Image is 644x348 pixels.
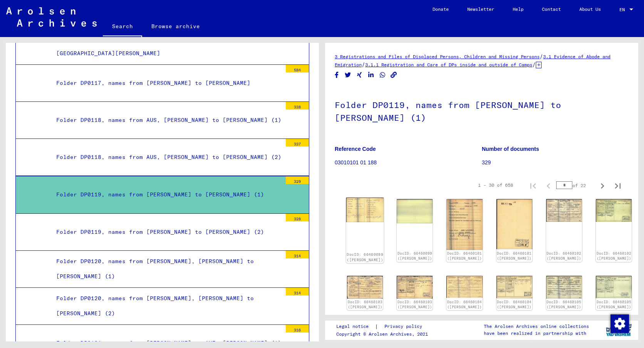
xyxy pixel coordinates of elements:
[540,53,543,60] span: /
[541,177,556,193] button: Previous page
[397,251,432,261] a: DocID: 66460099 ([PERSON_NAME])
[347,276,383,299] img: 001.jpg
[356,70,364,80] button: Share on Xing
[50,254,282,284] div: Folder DP0120, names from [PERSON_NAME], [PERSON_NAME] to [PERSON_NAME] (1)
[446,199,482,250] img: 001.jpg
[367,70,375,80] button: Share on LinkedIn
[610,314,629,333] div: Change consent
[532,61,536,68] span: /
[50,187,282,202] div: Folder DP0119, names from [PERSON_NAME] to [PERSON_NAME] (1)
[556,182,595,189] div: of 22
[50,76,282,91] div: Folder DP0117, names from [PERSON_NAME] to [PERSON_NAME]
[397,300,432,309] a: DocID: 66460103 ([PERSON_NAME])
[335,159,481,167] p: 03010101 01 188
[286,214,309,221] div: 328
[103,17,142,37] a: Search
[344,70,352,80] button: Share on Twitter
[50,150,282,165] div: Folder DP0118, names from AUS, [PERSON_NAME] to [PERSON_NAME] (2)
[610,314,629,333] img: Change consent
[484,330,589,337] p: have been realized in partnership with
[482,146,539,152] b: Number of documents
[142,17,209,35] a: Browse archive
[286,288,309,296] div: 314
[546,276,582,299] img: 001.jpg
[286,251,309,258] div: 314
[610,177,626,193] button: Last page
[397,199,433,223] img: 002.jpg
[286,65,309,73] div: 584
[50,291,282,321] div: Folder DP0120, names from [PERSON_NAME], [PERSON_NAME] to [PERSON_NAME] (2)
[604,320,633,340] img: yv_logo.png
[446,276,482,298] img: 001.jpg
[619,7,628,12] span: EN
[525,177,541,193] button: First page
[595,177,610,193] button: Next page
[379,70,387,80] button: Share on WhatsApp
[497,300,532,309] a: DocID: 66460104 ([PERSON_NAME])
[484,323,589,330] p: The Arolsen Archives online collections
[478,182,513,189] div: 1 – 30 of 658
[286,325,309,333] div: 316
[596,199,632,222] img: 002.jpg
[335,87,629,134] h1: Folder DP0119, names from [PERSON_NAME] to [PERSON_NAME] (1)
[597,300,631,309] a: DocID: 66460105 ([PERSON_NAME])
[333,70,341,80] button: Share on Facebook
[496,276,532,299] img: 002.jpg
[335,54,540,59] a: 3 Registrations and Files of Displaced Persons, Children and Missing Persons
[447,300,482,309] a: DocID: 66460104 ([PERSON_NAME])
[50,225,282,240] div: Folder DP0119, names from [PERSON_NAME] to [PERSON_NAME] (2)
[50,31,282,61] div: Folder DP0116, names from [GEOGRAPHIC_DATA][PERSON_NAME] to [GEOGRAPHIC_DATA][PERSON_NAME]
[447,251,482,261] a: DocID: 66460101 ([PERSON_NAME])
[286,139,309,147] div: 337
[597,251,631,261] a: DocID: 66460102 ([PERSON_NAME])
[335,146,376,152] b: Reference Code
[496,199,532,249] img: 002.jpg
[547,300,581,309] a: DocID: 66460105 ([PERSON_NAME])
[362,61,365,68] span: /
[365,62,532,68] a: 3.1.1 Registration and Care of DPs inside and outside of Camps
[547,251,581,261] a: DocID: 66460102 ([PERSON_NAME])
[6,7,97,27] img: Arolsen_neg.svg
[397,276,433,299] img: 002.jpg
[336,323,375,331] a: Legal notice
[378,323,431,331] a: Privacy policy
[286,176,309,184] div: 329
[497,251,532,261] a: DocID: 66460101 ([PERSON_NAME])
[546,199,582,222] img: 001.jpg
[347,252,383,262] a: DocID: 66460099 ([PERSON_NAME])
[390,70,398,80] button: Copy link
[286,102,309,110] div: 338
[50,113,282,128] div: Folder DP0118, names from AUS, [PERSON_NAME] to [PERSON_NAME] (1)
[346,198,384,222] img: 001.jpg
[336,323,431,331] div: |
[348,300,382,309] a: DocID: 66460103 ([PERSON_NAME])
[596,276,632,299] img: 002.jpg
[482,159,629,167] p: 329
[336,331,431,338] p: Copyright © Arolsen Archives, 2021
